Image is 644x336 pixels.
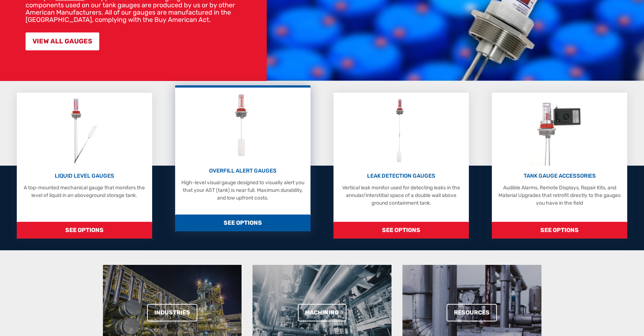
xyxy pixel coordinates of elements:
[227,91,259,161] img: Overfill Alert Gauges
[20,172,149,180] p: LIQUID LEVEL GAUGES
[337,184,465,207] p: Vertical leak monitor used for detecting leaks in the annular/interstitial space of a double wall...
[298,304,346,321] a: Machining
[179,167,307,175] p: OVERFILL ALERT GAUGES
[17,222,152,239] span: SEE OPTIONS
[495,172,624,180] p: TANK GAUGE ACCESSORIES
[495,184,624,207] p: Audible Alarms, Remote Displays, Repair Kits, and Material Upgrades that retrofit directly to the...
[65,96,104,166] img: Liquid Level Gauges
[387,96,416,166] img: Leak Detection Gauges
[175,215,311,231] span: SEE OPTIONS
[447,304,497,321] a: Resources
[175,85,311,231] a: Overfill Alert Gauges OVERFILL ALERT GAUGES High-level visual gauge designed to visually alert yo...
[20,184,149,199] p: A top-mounted mechanical gauge that monitors the level of liquid in an aboveground storage tank.
[26,32,99,50] a: VIEW ALL GAUGES
[492,222,627,239] span: SEE OPTIONS
[147,304,197,321] a: Industries
[333,222,469,239] span: SEE OPTIONS
[333,93,469,239] a: Leak Detection Gauges LEAK DETECTION GAUGES Vertical leak monitor used for detecting leaks in the...
[492,93,627,239] a: Tank Gauge Accessories TANK GAUGE ACCESSORIES Audible Alarms, Remote Displays, Repair Kits, and M...
[17,93,152,239] a: Liquid Level Gauges LIQUID LEVEL GAUGES A top-mounted mechanical gauge that monitors the level of...
[337,172,465,180] p: LEAK DETECTION GAUGES
[179,179,307,202] p: High-level visual gauge designed to visually alert you that your AST (tank) is near full. Maximum...
[530,96,589,166] img: Tank Gauge Accessories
